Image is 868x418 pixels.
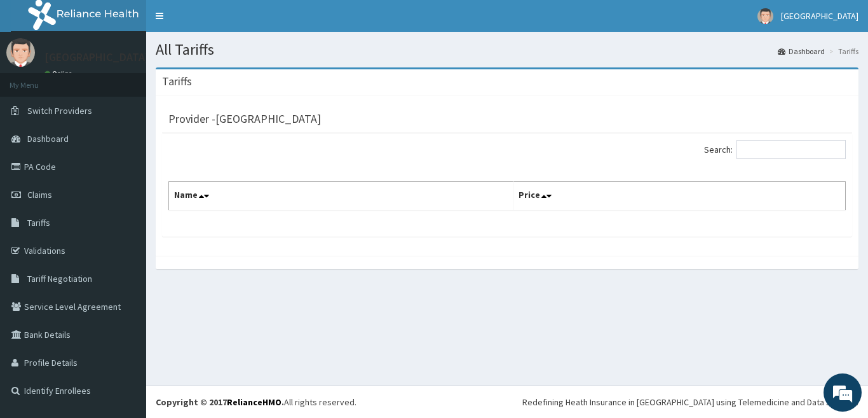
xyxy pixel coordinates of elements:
span: Claims [27,189,52,200]
p: [GEOGRAPHIC_DATA] [44,52,149,63]
img: User Image [757,8,773,24]
footer: All rights reserved. [146,386,868,418]
label: Search: [704,140,846,159]
th: Price [513,182,846,211]
h3: Tariffs [162,76,192,87]
input: Search: [736,140,846,159]
span: Switch Providers [27,105,92,116]
span: Tariffs [27,217,50,228]
strong: Copyright © 2017 . [156,396,284,408]
h3: Provider - [GEOGRAPHIC_DATA] [168,113,321,125]
a: Online [44,69,75,78]
li: Tariffs [826,46,858,57]
a: RelianceHMO [227,396,281,408]
th: Name [169,182,513,211]
span: Tariff Negotiation [27,273,92,284]
span: [GEOGRAPHIC_DATA] [781,10,858,22]
img: User Image [6,38,35,67]
a: Dashboard [778,46,825,57]
span: Dashboard [27,133,69,144]
h1: All Tariffs [156,41,858,58]
div: Redefining Heath Insurance in [GEOGRAPHIC_DATA] using Telemedicine and Data Science! [522,396,858,408]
